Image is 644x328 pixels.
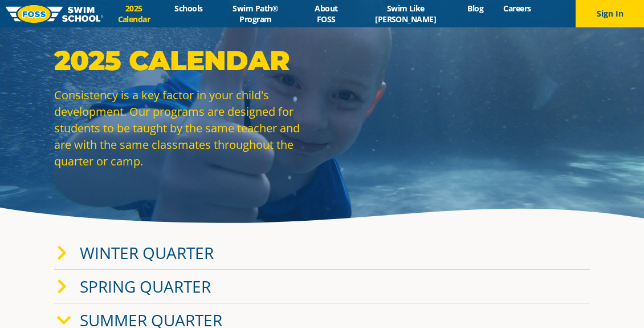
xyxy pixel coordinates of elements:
a: Blog [458,3,494,14]
a: Careers [494,3,541,14]
a: Spring Quarter [80,276,211,297]
a: Winter Quarter [80,242,214,264]
a: 2025 Calendar [103,3,165,25]
a: Swim Path® Program [213,3,299,25]
a: Schools [165,3,213,14]
a: Swim Like [PERSON_NAME] [353,3,457,25]
img: FOSS Swim School Logo [6,5,103,23]
p: Consistency is a key factor in your child's development. Our programs are designed for students t... [54,87,316,169]
a: About FOSS [299,3,353,25]
strong: 2025 Calendar [54,44,290,77]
